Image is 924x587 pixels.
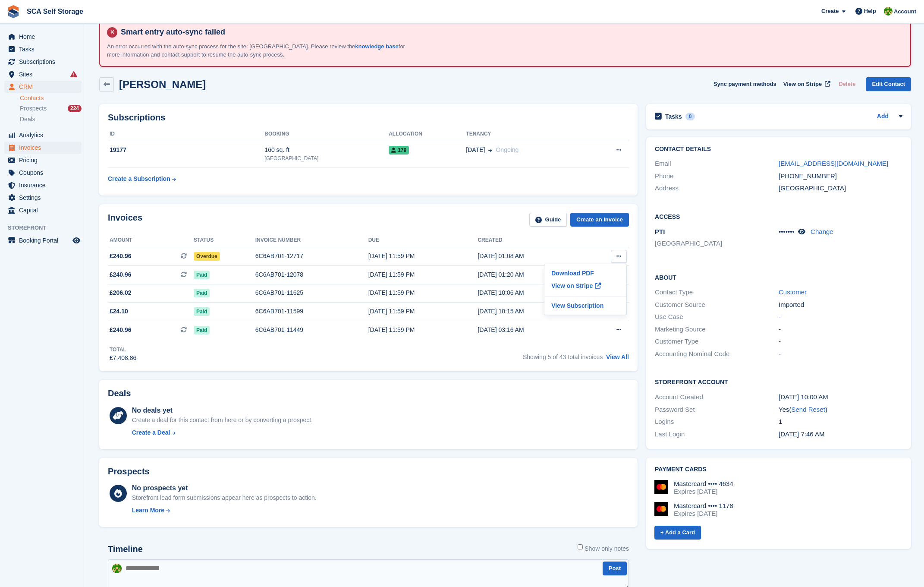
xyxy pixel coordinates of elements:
[478,288,586,297] div: [DATE] 10:06 AM
[108,113,629,123] h2: Subscriptions
[4,56,82,68] a: menu
[548,300,623,311] p: View Subscription
[108,145,264,155] div: 19177
[355,43,398,50] a: knowledge base
[108,171,176,187] a: Create a Subscription
[655,183,779,193] div: Address
[478,307,586,316] div: [DATE] 10:15 AM
[4,154,82,166] a: menu
[466,145,485,155] span: [DATE]
[389,127,466,141] th: Allocation
[529,213,567,227] a: Guide
[779,337,902,347] div: -
[654,526,701,540] a: + Add a Card
[655,405,779,415] div: Password Set
[655,212,902,221] h2: Access
[19,167,71,179] span: Coupons
[19,129,71,141] span: Analytics
[655,171,779,181] div: Phone
[117,27,903,37] h4: Smart entry auto-sync failed
[108,388,131,398] h2: Deals
[389,146,409,155] span: 179
[779,417,902,427] div: 1
[654,502,668,516] img: Mastercard Logo
[119,79,206,90] h2: [PERSON_NAME]
[20,104,47,113] span: Prospects
[194,307,210,316] span: Paid
[789,406,827,413] span: ( )
[264,145,389,155] div: 160 sq. ft
[19,179,71,191] span: Insurance
[112,564,122,573] img: Sam Chapman
[884,7,893,16] img: Sam Chapman
[4,81,82,93] a: menu
[132,405,313,416] div: No deals yet
[791,406,825,413] a: Send Reset
[779,171,902,181] div: [PHONE_NUMBER]
[108,234,194,247] th: Amount
[811,228,833,235] a: Change
[603,562,627,576] button: Post
[779,325,902,335] div: -
[194,252,220,261] span: Overdue
[713,77,776,92] button: Sync payment methods
[368,325,478,335] div: [DATE] 11:59 PM
[108,467,150,477] h2: Prospects
[4,179,82,191] a: menu
[19,154,71,166] span: Pricing
[570,213,629,227] a: Create an Invoice
[255,325,368,335] div: 6C6AB701-11449
[255,288,368,297] div: 6C6AB701-11625
[655,159,779,169] div: Email
[19,43,71,55] span: Tasks
[548,268,623,279] a: Download PDF
[783,80,822,88] span: View on Stripe
[4,43,82,55] a: menu
[19,234,71,246] span: Booking Portal
[655,312,779,322] div: Use Case
[578,544,583,549] input: Show only notes
[655,228,665,235] span: PTI
[866,77,911,92] a: Edit Contact
[655,417,779,427] div: Logins
[368,307,478,316] div: [DATE] 11:59 PM
[23,4,87,19] a: SCA Self Storage
[4,192,82,204] a: menu
[478,252,586,261] div: [DATE] 01:08 AM
[4,68,82,80] a: menu
[110,270,132,279] span: £240.96
[110,325,132,335] span: £240.96
[655,377,902,386] h2: Storefront Account
[4,204,82,216] a: menu
[655,287,779,297] div: Contact Type
[368,270,478,279] div: [DATE] 11:59 PM
[132,483,317,493] div: No prospects yet
[132,493,317,502] div: Storefront lead form submissions appear here as prospects to action.
[578,544,629,553] label: Show only notes
[674,502,733,510] div: Mastercard •••• 1178
[71,235,82,246] a: Preview store
[108,127,264,141] th: ID
[20,94,82,102] a: Contacts
[264,155,389,162] div: [GEOGRAPHIC_DATA]
[4,129,82,141] a: menu
[779,405,902,415] div: Yes
[255,252,368,261] div: 6C6AB701-12717
[779,160,888,167] a: [EMAIL_ADDRESS][DOMAIN_NAME]
[655,337,779,347] div: Customer Type
[108,174,170,183] div: Create a Subscription
[194,234,255,247] th: Status
[194,326,210,335] span: Paid
[4,142,82,154] a: menu
[655,239,779,249] li: [GEOGRAPHIC_DATA]
[478,270,586,279] div: [DATE] 01:20 AM
[674,480,733,488] div: Mastercard •••• 4634
[255,234,368,247] th: Invoice number
[548,279,623,293] a: View on Stripe
[655,273,902,281] h2: About
[20,115,35,123] span: Deals
[821,7,839,16] span: Create
[255,270,368,279] div: 6C6AB701-12078
[478,234,586,247] th: Created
